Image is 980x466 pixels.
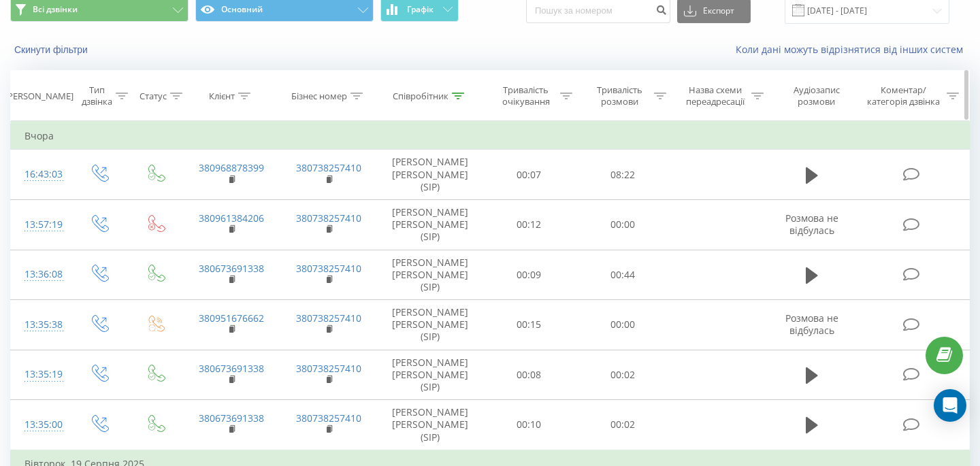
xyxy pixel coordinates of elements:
[483,150,576,200] td: 00:07
[483,350,576,400] td: 00:08
[779,84,853,107] div: Аудіозапис розмови
[296,262,361,275] a: 380738257410
[483,300,576,350] td: 00:15
[736,43,970,56] a: Коли дані можуть відрізнятися вiд інших систем
[576,350,670,400] td: 00:02
[291,90,347,102] div: Бізнес номер
[199,412,264,425] a: 380673691338
[24,312,57,338] div: 13:35:38
[296,161,361,174] a: 380738257410
[140,90,167,102] div: Статус
[33,4,78,15] span: Всі дзвінки
[24,161,57,188] div: 16:43:03
[5,90,73,102] div: [PERSON_NAME]
[24,412,57,438] div: 13:35:00
[934,389,966,422] div: Open Intercom Messenger
[407,5,434,14] span: Графік
[588,84,651,107] div: Тривалість розмови
[483,400,576,450] td: 00:10
[199,362,264,375] a: 380673691338
[495,84,557,107] div: Тривалість очікування
[296,212,361,224] a: 380738257410
[24,261,57,288] div: 13:36:08
[82,84,112,107] div: Тип дзвінка
[209,90,235,102] div: Клієнт
[378,400,483,450] td: [PERSON_NAME] [PERSON_NAME] (SIP)
[199,212,264,224] a: 380961384206
[378,300,483,350] td: [PERSON_NAME] [PERSON_NAME] (SIP)
[378,150,483,200] td: [PERSON_NAME] [PERSON_NAME] (SIP)
[682,84,748,107] div: Назва схеми переадресації
[378,350,483,400] td: [PERSON_NAME] [PERSON_NAME] (SIP)
[11,122,970,150] td: Вчора
[785,312,838,337] span: Розмова не відбулась
[296,362,361,375] a: 380738257410
[378,199,483,250] td: [PERSON_NAME] [PERSON_NAME] (SIP)
[199,262,264,275] a: 380673691338
[576,150,670,200] td: 08:22
[483,250,576,300] td: 00:09
[378,250,483,300] td: [PERSON_NAME] [PERSON_NAME] (SIP)
[576,300,670,350] td: 00:00
[864,84,943,107] div: Коментар/категорія дзвінка
[296,312,361,324] a: 380738257410
[24,361,57,388] div: 13:35:19
[10,44,95,56] button: Скинути фільтри
[483,199,576,250] td: 00:12
[393,90,448,102] div: Співробітник
[785,212,838,237] span: Розмова не відбулась
[576,199,670,250] td: 00:00
[199,312,264,324] a: 380951676662
[576,250,670,300] td: 00:44
[199,161,264,174] a: 380968878399
[576,400,670,450] td: 00:02
[296,412,361,425] a: 380738257410
[24,212,57,238] div: 13:57:19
